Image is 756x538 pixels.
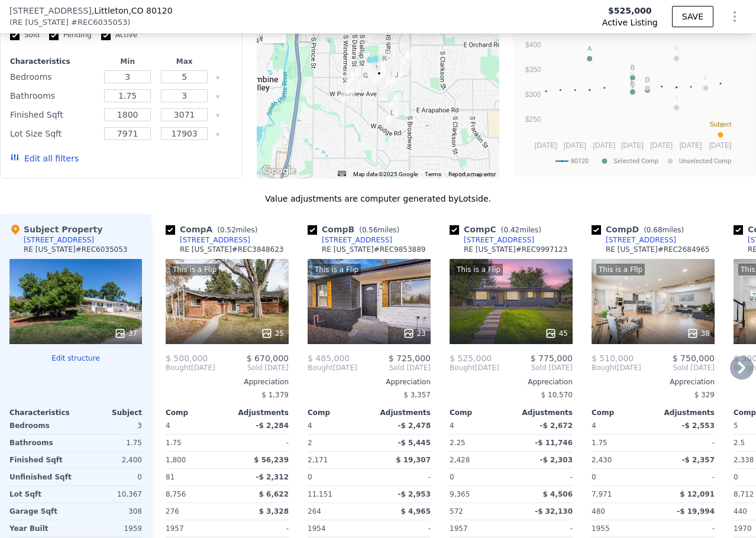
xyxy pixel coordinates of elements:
[680,141,702,150] text: [DATE]
[308,235,392,245] a: [STREET_ADDRESS]
[312,264,361,276] div: This is a Flip
[390,69,403,89] div: 335 W Peakview Ave
[254,456,289,464] span: $ 56,239
[166,363,191,372] span: Bought
[710,121,732,128] text: Subject
[592,520,651,537] div: 1955
[496,226,546,234] span: ( miles)
[464,235,534,245] div: [STREET_ADDRESS]
[261,328,284,339] div: 25
[540,456,573,464] span: -$ 2,303
[9,503,73,520] div: Garage Sqft
[655,520,715,537] div: -
[592,473,596,481] span: 0
[260,163,299,179] a: Open this area in Google Maps (opens a new window)
[215,132,220,137] button: Clear
[679,157,731,165] text: Unselected Comp
[101,31,111,40] input: Active
[650,141,673,150] text: [DATE]
[9,486,73,503] div: Lot Sqft
[386,107,399,127] div: 7036 S Apache St
[680,490,715,498] span: $ 12,091
[12,17,69,28] span: RE [US_STATE]
[672,6,713,27] button: SAVE
[525,90,541,99] text: $300
[256,422,289,430] span: -$ 2,284
[373,67,386,87] div: 773 W Longview Ave
[592,408,653,417] div: Comp
[606,235,676,245] div: [STREET_ADDRESS]
[592,435,651,451] div: 1.75
[49,31,59,40] input: Pending
[180,235,250,245] div: [STREET_ADDRESS]
[9,17,130,28] div: ( )
[308,377,431,387] div: Appreciation
[24,245,128,254] div: RE [US_STATE] # REC6035053
[9,452,73,468] div: Finished Sqft
[450,490,470,498] span: 9,365
[166,435,225,451] div: 1.75
[606,245,710,254] div: RE [US_STATE] # REC2684965
[9,417,73,434] div: Bedrooms
[166,223,262,235] div: Comp A
[10,69,97,85] div: Bedrooms
[734,490,754,498] span: 8,712
[308,520,367,537] div: 1954
[256,473,289,481] span: -$ 2,312
[403,391,431,399] span: $ 3,357
[734,473,738,481] span: 0
[676,94,677,101] text: I
[9,435,73,451] div: Bathrooms
[378,53,391,73] div: 6188 S Elati Ct
[385,68,398,88] div: 428 W Valleyview Ave
[592,377,715,387] div: Appreciation
[357,363,431,372] span: Sold [DATE]
[220,226,236,234] span: 0.52
[525,115,541,124] text: $250
[593,141,615,150] text: [DATE]
[128,6,172,15] span: , CO 80120
[571,157,589,165] text: 80120
[592,363,641,372] div: [DATE]
[215,113,220,118] button: Clear
[592,490,612,498] span: 7,971
[78,486,142,503] div: 10,367
[450,354,492,363] span: $ 525,000
[322,235,392,245] div: [STREET_ADDRESS]
[71,17,127,28] span: # REC6035053
[541,391,573,399] span: $ 10,570
[308,473,312,481] span: 0
[308,408,369,417] div: Comp
[49,30,92,40] label: Pending
[166,377,289,387] div: Appreciation
[322,245,426,254] div: RE [US_STATE] # REC9853889
[308,456,328,464] span: 2,171
[227,408,289,417] div: Adjustments
[613,157,658,165] text: Selected Comp
[230,520,289,537] div: -
[9,5,92,17] span: [STREET_ADDRESS]
[535,141,557,150] text: [DATE]
[78,417,142,434] div: 3
[602,17,658,28] span: Active Listing
[78,520,142,537] div: 1959
[180,245,284,254] div: RE [US_STATE] # REC3848623
[503,226,519,234] span: 0.42
[114,328,137,339] div: 37
[389,354,431,363] span: $ 725,000
[646,74,650,82] text: J
[259,507,289,516] span: $ 3,328
[596,264,645,276] div: This is a Flip
[170,264,219,276] div: This is a Flip
[215,363,289,372] span: Sold [DATE]
[641,363,715,372] span: Sold [DATE]
[450,422,454,430] span: 4
[450,377,573,387] div: Appreciation
[655,469,715,485] div: -
[608,5,652,17] span: $525,000
[521,25,745,173] svg: A chart.
[78,503,142,520] div: 308
[359,70,372,90] div: 1035 W Longview Ave
[9,223,102,235] div: Subject Property
[592,235,676,245] a: [STREET_ADDRESS]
